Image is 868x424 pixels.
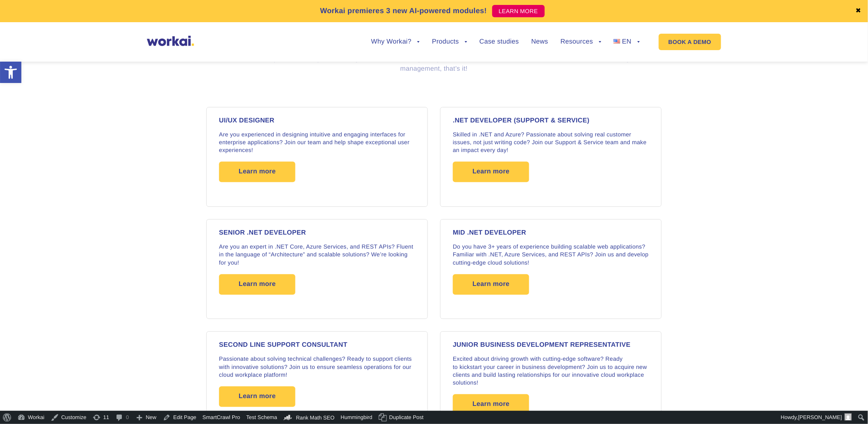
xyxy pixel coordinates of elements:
[453,342,649,348] h4: Junior Business Development Representative
[200,411,244,424] a: SmartCrawl Pro
[389,411,424,424] span: Duplicate Post
[243,411,280,424] a: Test Schema
[219,230,415,236] h4: SENIOR .NET DEVELOPER
[160,411,199,424] a: Edit Page
[561,39,601,45] a: Resources
[146,411,156,424] span: New
[480,39,519,45] a: Case studies
[338,411,376,424] a: Hummingbird
[200,213,434,325] a: SENIOR .NET DEVELOPER Are you an expert in .NET Core, Azure Services, and REST APIs? Fluent in th...
[239,274,276,295] span: Learn more
[219,342,415,348] h4: SECOND LINE SUPPORT CONSULTANT
[492,5,545,17] a: LEARN MORE
[473,274,509,295] span: Learn more
[453,243,649,267] p: Do you have 3+ years of experience building scalable web applications? Familiar with .NET, Azure ...
[473,161,509,182] span: Learn more
[219,243,415,267] p: Are you an expert in .NET Core, Azure Services, and REST APIs? Fluent in the language of “Archite...
[453,131,649,154] p: Skilled in .NET and Azure? Passionate about solving real customer issues, not just writing code? ...
[281,411,338,424] a: Rank Math Dashboard
[659,34,721,50] a: BOOK A DEMO
[434,213,668,325] a: MID .NET DEVELOPER Do you have 3+ years of experience building scalable web applications? Familia...
[320,5,487,16] p: Workai premieres 3 new AI-powered modules!
[434,101,668,213] a: .NET DEVELOPER (Support & Service) Skilled in .NET and Azure? Passionate about solving real custo...
[453,355,649,387] p: Excited about driving growth with cutting-edge software? Ready to kickstart your career in busine...
[473,394,509,415] span: Learn more
[126,411,129,424] span: 0
[856,8,861,14] a: ✖
[453,118,649,124] h4: .NET DEVELOPER (Support & Service)
[798,414,842,420] span: [PERSON_NAME]
[296,415,335,421] span: Rank Math SEO
[778,411,855,424] a: Howdy,
[219,118,415,124] h4: UI/UX DESIGNER
[531,39,548,45] a: News
[200,101,434,213] a: UI/UX DESIGNER Are you experienced in designing intuitive and engaging interfaces for enterprise ...
[219,131,415,154] p: Are you experienced in designing intuitive and engaging interfaces for enterprise applications? J...
[14,411,48,424] a: Workai
[432,39,467,45] a: Products
[239,386,276,407] span: Learn more
[224,55,644,72] span: The recruitment process is simple and straightforward: a meeting with your future team leader, th...
[622,38,632,45] span: EN
[103,411,109,424] span: 11
[239,161,276,182] span: Learn more
[453,230,649,236] h4: MID .NET DEVELOPER
[48,411,89,424] a: Customize
[219,355,415,379] p: Passionate about solving technical challenges? Ready to support clients with innovative solutions...
[371,39,420,45] a: Why Workai?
